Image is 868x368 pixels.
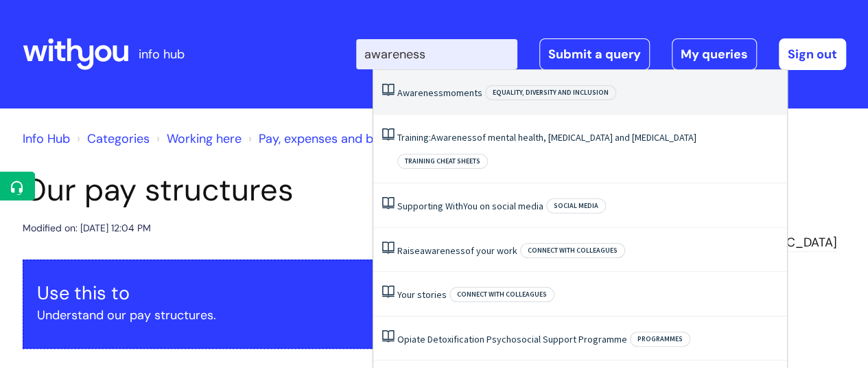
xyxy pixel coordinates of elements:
p: info hub [139,43,185,65]
a: My queries [672,38,757,70]
h1: Our pay structures [23,172,565,209]
a: Pay, expenses and benefits [259,130,412,147]
div: Modified on: [DATE] 12:04 PM [23,220,151,237]
a: Working here [167,130,242,147]
a: Raiseawarenessof your work [397,244,517,257]
span: Awareness [397,87,443,99]
li: Working here [153,128,242,150]
a: Training:Awarenessof mental health, [MEDICAL_DATA] and [MEDICAL_DATA] [397,131,696,143]
a: Awarenessmoments [397,87,482,99]
span: Awareness [431,131,477,143]
a: Submit a query [539,38,650,70]
input: Search [356,39,517,69]
a: Info Hub [23,130,70,147]
li: Solution home [73,128,150,150]
h3: Use this to [37,282,550,304]
a: Supporting WithYou on social media [397,200,543,212]
a: Sign out [779,38,846,70]
p: Understand our pay structures. [37,304,550,326]
span: Training cheat sheets [397,154,488,169]
li: Pay, expenses and benefits [245,128,412,150]
a: Your stories [397,288,447,301]
span: Programmes [630,332,690,347]
span: awareness [420,244,465,257]
span: Connect with colleagues [520,243,625,258]
span: Connect with colleagues [449,287,554,302]
span: Equality, Diversity and Inclusion [485,85,616,100]
a: Categories [87,130,150,147]
a: Opiate Detoxification Psychosocial Support Programme [397,333,627,345]
span: Social media [546,198,606,214]
div: | - [356,38,846,70]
